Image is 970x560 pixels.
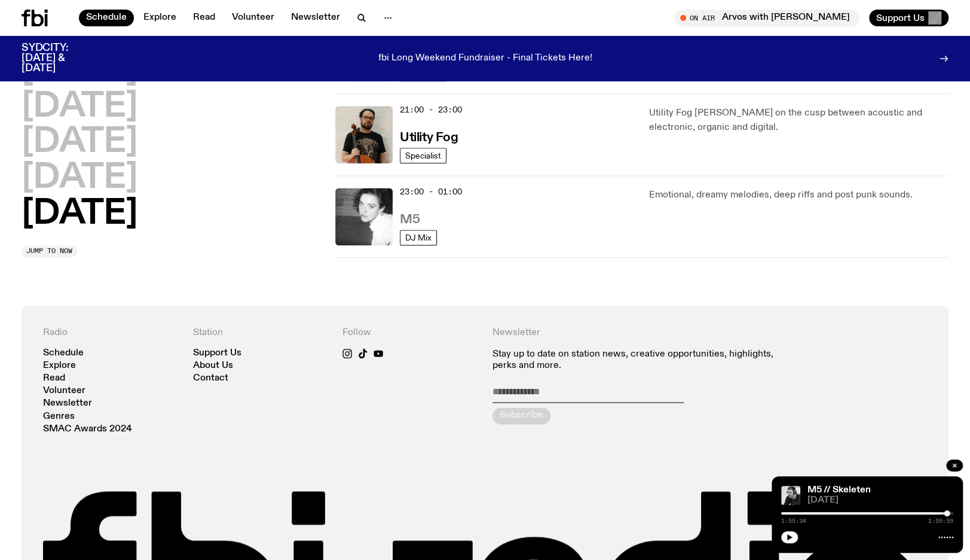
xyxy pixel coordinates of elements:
[22,126,137,160] button: [DATE]
[400,214,420,226] h3: M5
[335,188,393,245] img: A black and white photo of Lilly wearing a white blouse and looking up at the camera.
[400,148,446,163] a: Specialist
[400,186,462,197] span: 23:00 - 01:00
[193,361,233,370] a: About Us
[492,327,778,339] h4: Newsletter
[186,10,222,26] a: Read
[43,399,92,408] a: Newsletter
[193,349,241,358] a: Support Us
[22,90,137,124] button: [DATE]
[284,10,347,26] a: Newsletter
[43,412,75,421] a: Genres
[43,349,84,358] a: Schedule
[649,188,948,202] p: Emotional, dreamy melodies, deep riffs and post punk sounds.
[22,197,137,231] button: [DATE]
[807,496,953,505] span: [DATE]
[22,162,137,195] button: [DATE]
[378,53,592,64] p: fbi Long Weekend Fundraiser - Final Tickets Here!
[492,407,550,424] button: Subscribe
[928,518,953,524] span: 1:59:59
[405,151,441,160] span: Specialist
[405,233,432,242] span: DJ Mix
[43,386,85,395] a: Volunteer
[43,425,132,434] a: SMAC Awards 2024
[43,361,76,370] a: Explore
[335,106,393,163] img: Peter holds a cello, wearing a black graphic tee and glasses. He looks directly at the camera aga...
[43,327,179,339] h4: Radio
[136,10,183,26] a: Explore
[342,327,478,339] h4: Follow
[400,230,437,245] a: DJ Mix
[400,129,458,144] a: Utility Fog
[225,10,281,26] a: Volunteer
[22,43,98,74] h3: SYDCITY: [DATE] & [DATE]
[400,104,462,115] span: 21:00 - 23:00
[43,374,65,383] a: Read
[876,13,925,23] span: Support Us
[649,106,948,135] p: Utility Fog [PERSON_NAME] on the cusp between acoustic and electronic, organic and digital.
[193,327,329,339] h4: Station
[807,485,871,495] a: M5 // Skeleten
[79,10,134,26] a: Schedule
[869,10,948,26] button: Support Us
[193,374,228,383] a: Contact
[400,211,420,226] a: M5
[26,248,72,254] span: Jump to now
[492,349,778,372] p: Stay up to date on station news, creative opportunities, highlights, perks and more.
[674,10,859,26] button: On AirArvos with [PERSON_NAME]
[22,245,77,257] button: Jump to now
[400,132,458,144] h3: Utility Fog
[781,518,806,524] span: 1:55:34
